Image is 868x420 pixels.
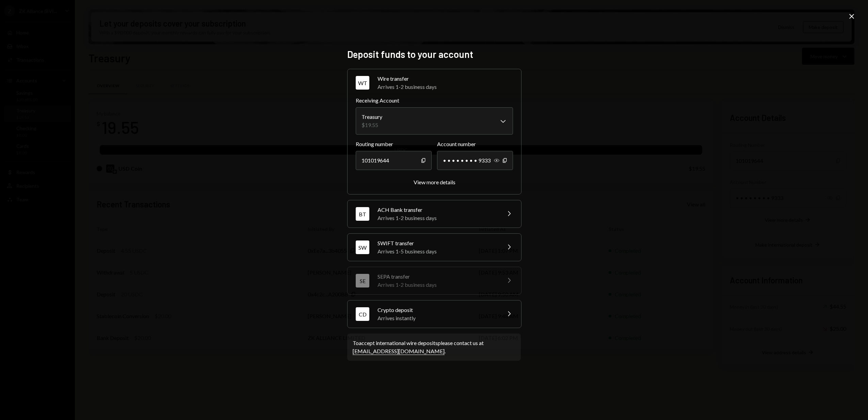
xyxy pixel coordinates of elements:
label: Receiving Account [356,96,513,105]
h2: Deposit funds to your account [347,48,521,61]
button: Receiving Account [356,107,513,135]
div: Arrives instantly [377,314,497,322]
div: Arrives 1-2 business days [377,281,497,289]
div: SW [356,240,369,254]
div: SWIFT transfer [377,239,497,247]
div: WT [356,76,369,90]
button: BTACH Bank transferArrives 1-2 business days [348,200,521,228]
button: SWSWIFT transferArrives 1-5 business days [348,234,521,261]
div: Arrives 1-2 business days [377,83,513,91]
button: WTWire transferArrives 1-2 business days [348,69,521,96]
div: ACH Bank transfer [377,206,497,214]
div: Arrives 1-5 business days [377,247,497,255]
button: View more details [414,179,455,186]
button: SESEPA transferArrives 1-2 business days [348,267,521,294]
div: Wire transfer [377,75,513,83]
button: CDCrypto depositArrives instantly [348,300,521,328]
div: BT [356,207,369,221]
div: • • • • • • • • 9333 [437,151,513,170]
label: Account number [437,140,513,148]
a: [EMAIL_ADDRESS][DOMAIN_NAME] [353,348,445,355]
div: Crypto deposit [377,306,497,314]
div: Arrives 1-2 business days [377,214,497,222]
div: WTWire transferArrives 1-2 business days [356,96,513,186]
div: View more details [414,179,455,185]
div: SEPA transfer [377,273,497,281]
label: Routing number [356,140,432,148]
div: CD [356,307,369,321]
div: To accept international wire deposits please contact us at . [353,339,515,355]
div: SE [356,274,369,287]
div: 101019644 [356,151,432,170]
